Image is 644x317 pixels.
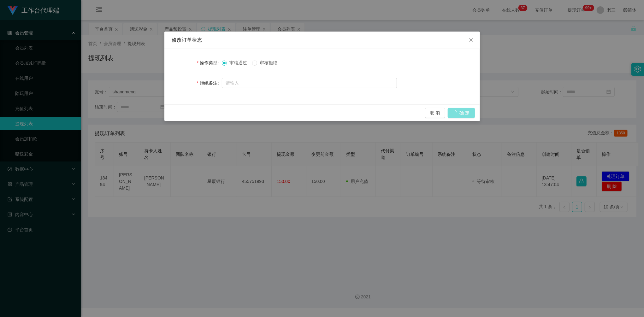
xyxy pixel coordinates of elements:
label: 拒绝备注： [197,80,222,85]
i: 图标： 关闭 [469,38,474,43]
div: 修改订单状态 [172,37,472,44]
button: 关闭 [462,32,480,49]
span: 审核通过 [227,60,250,65]
button: 取 消 [425,108,445,118]
input: 请输入 [222,78,397,88]
label: 操作类型： [197,60,222,65]
span: 审核拒绝 [257,60,280,65]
